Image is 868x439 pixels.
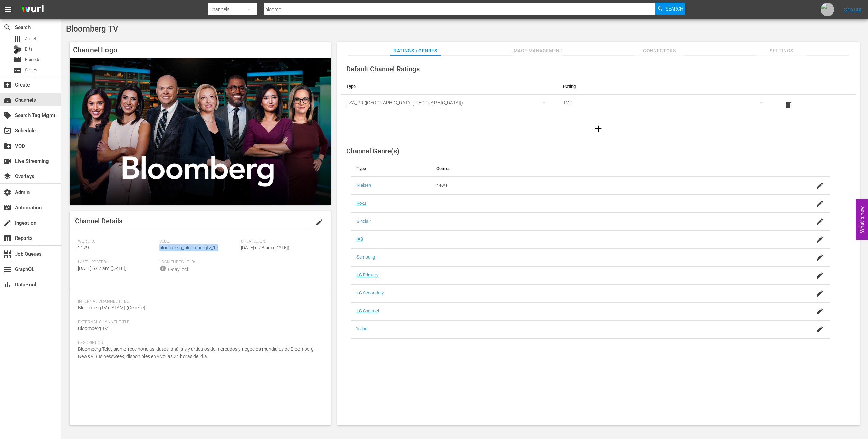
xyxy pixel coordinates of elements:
button: Open Feedback Widget [856,199,868,240]
span: delete [784,101,792,109]
table: simple table [341,78,856,116]
span: Channel Genre(s) [346,147,399,155]
a: Nielsen [356,183,371,188]
span: GraphQL [3,265,12,273]
h4: Channel Logo [70,42,331,58]
span: Default Channel Ratings [346,65,420,73]
a: Samsung [356,254,375,260]
span: VOD [3,142,12,150]
th: Genres [431,160,777,177]
a: Roku [356,201,366,206]
img: url [821,3,834,16]
div: USA_PR ([GEOGRAPHIC_DATA] ([GEOGRAPHIC_DATA])) [346,93,553,112]
span: info [159,265,166,272]
span: External Channel Title: [78,320,319,325]
span: Search [3,23,12,32]
span: Series [14,66,22,74]
th: Type [341,78,558,95]
a: LG Channel [356,308,379,313]
span: Image Management [512,46,563,55]
span: Ingestion [3,219,12,227]
span: Asset [14,35,22,43]
span: Asset [25,36,36,42]
div: 6-day lock [168,266,189,273]
span: Connectors [634,46,685,55]
span: Admin [3,188,12,196]
a: LG Primary [356,272,378,278]
span: Ratings / Genres [390,46,441,55]
span: Search [666,3,683,15]
span: Settings [756,46,807,55]
button: edit [311,214,327,230]
span: Bloomberg TV [66,24,118,34]
span: Description: [78,340,319,346]
span: Lock Threshold: [159,260,237,265]
span: Episode [14,56,22,64]
button: Search [655,3,685,15]
span: [DATE] 6:28 pm ([DATE]) [241,245,289,250]
span: Episode [25,56,40,63]
a: bloomberg_bloombergtv_17 [159,245,218,250]
span: Reports [3,234,12,242]
button: delete [780,97,796,113]
span: Slug: [159,239,237,244]
span: BloombergTV (LATAM) (Generic) [78,305,146,310]
span: Job Queues [3,250,12,258]
span: Bloomberg Television ofrece noticias, datos, análisis y artículos de mercados y negocios mundiale... [78,346,314,359]
span: [DATE] 6:47 am ([DATE]) [78,266,127,271]
img: ans4CAIJ8jUAAAAAAAAAAAAAAAAAAAAAAAAgQb4GAAAAAAAAAAAAAAAAAAAAAAAAJMjXAAAAAAAAAAAAAAAAAAAAAAAAgAT5G... [16,2,49,18]
span: Last Updated: [78,260,156,265]
span: 2129 [78,245,89,250]
span: menu [4,5,12,14]
span: Live Streaming [3,157,12,165]
span: edit [315,218,323,226]
span: Automation [3,204,12,212]
span: Schedule [3,127,12,135]
span: Internal Channel Title: [78,299,319,304]
th: Rating [558,78,775,95]
span: Search Tag Mgmt [3,111,12,119]
span: Create [3,81,12,89]
a: Sinclair [356,218,371,224]
th: Type [351,160,431,177]
span: Channel Details [75,217,122,225]
span: Series [25,66,37,73]
a: IAB [356,236,363,242]
span: DataPool [3,281,12,289]
img: Bloomberg TV [70,58,331,205]
a: Sign Out [844,7,862,12]
span: Created On: [241,239,319,244]
a: Vidaa [356,326,368,331]
a: LG Secondary [356,290,384,295]
span: Bits [25,46,33,53]
span: Overlays [3,172,12,180]
div: TVG [563,93,769,112]
span: Wurl ID: [78,239,156,244]
div: Bits [14,45,22,54]
span: Bloomberg TV [78,326,108,331]
span: Channels [3,96,12,104]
